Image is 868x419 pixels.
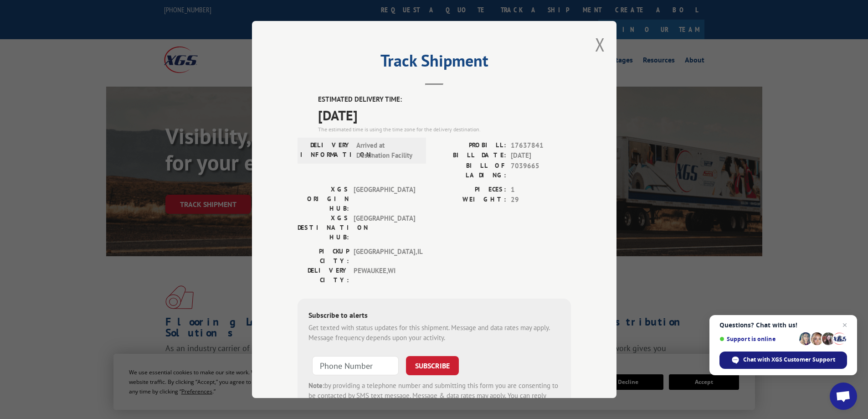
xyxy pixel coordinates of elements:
span: [DATE] [318,105,571,125]
button: SUBSCRIBE [406,356,459,375]
label: WEIGHT: [434,195,506,205]
button: Close modal [595,32,605,57]
span: 7039665 [511,161,571,180]
span: [GEOGRAPHIC_DATA] [354,185,415,213]
div: Subscribe to alerts [308,310,560,323]
span: PEWAUKEE , WI [354,266,415,285]
div: Open chat [830,383,857,410]
label: DELIVERY INFORMATION: [300,140,352,161]
label: ESTIMATED DELIVERY TIME: [318,94,571,105]
span: 17637841 [511,140,571,151]
label: PICKUP CITY: [298,247,349,266]
span: Chat with XGS Customer Support [743,356,835,364]
label: PROBILL: [434,140,506,151]
strong: Note: [308,381,324,390]
label: XGS DESTINATION HUB: [298,213,349,242]
span: 1 [511,185,571,195]
label: BILL OF LADING: [434,161,506,180]
span: 29 [511,195,571,205]
div: Get texted with status updates for this shipment. Message and data rates may apply. Message frequ... [308,323,560,343]
span: [DATE] [511,150,571,161]
span: Questions? Chat with us! [719,321,847,329]
span: Arrived at Destination Facility [356,140,418,161]
label: XGS ORIGIN HUB: [298,185,349,213]
h2: Track Shipment [298,54,571,72]
div: The estimated time is using the time zone for the delivery destination. [318,125,571,134]
label: BILL DATE: [434,150,506,161]
div: by providing a telephone number and submitting this form you are consenting to be contacted by SM... [308,381,560,412]
label: PIECES: [434,185,506,195]
span: [GEOGRAPHIC_DATA] , IL [354,247,415,266]
div: Chat with XGS Customer Support [719,352,847,369]
label: DELIVERY CITY: [298,266,349,285]
input: Phone Number [312,356,399,375]
span: Close chat [839,320,850,331]
span: [GEOGRAPHIC_DATA] [354,213,415,242]
span: Support is online [719,336,796,342]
